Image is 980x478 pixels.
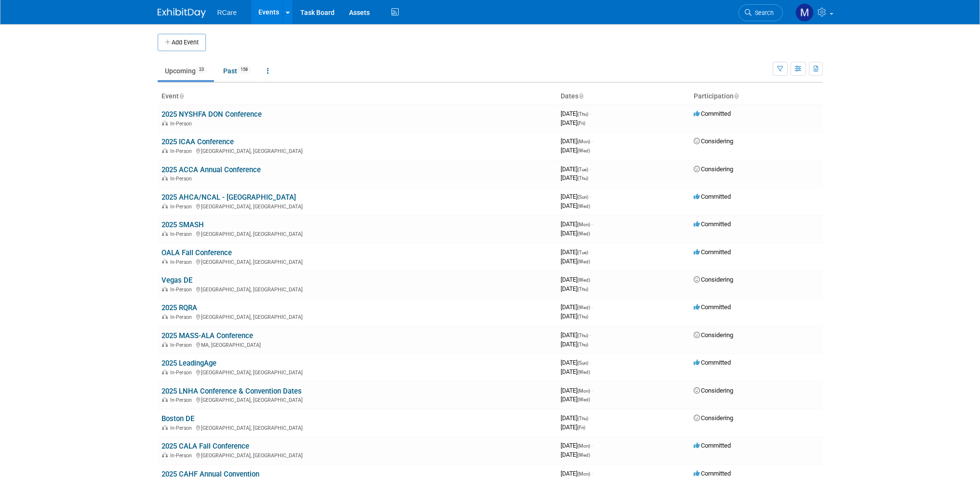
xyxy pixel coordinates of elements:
[158,88,557,105] th: Event
[238,66,251,73] span: 158
[577,342,588,347] span: (Thu)
[161,202,553,210] div: [GEOGRAPHIC_DATA], [GEOGRAPHIC_DATA]
[170,176,195,182] span: In-Person
[158,8,206,18] img: ExhibitDay
[161,387,302,396] a: 2025 LNHA Conference & Convention Dates
[577,333,588,338] span: (Thu)
[162,342,168,347] img: In-Person Event
[694,387,733,394] span: Considering
[170,369,195,376] span: In-Person
[561,285,588,292] span: [DATE]
[694,359,731,366] span: Committed
[577,287,588,292] span: (Thu)
[561,423,585,431] span: [DATE]
[161,165,261,174] a: 2025 ACCA Annual Conference
[162,204,168,208] img: In-Person Event
[170,148,195,154] span: In-Person
[217,9,237,16] span: RCare
[590,193,591,200] span: -
[577,452,590,458] span: (Wed)
[690,88,823,105] th: Participation
[694,220,731,228] span: Committed
[694,110,731,117] span: Committed
[577,231,590,236] span: (Wed)
[170,314,195,320] span: In-Person
[577,425,585,430] span: (Fri)
[162,425,168,430] img: In-Person Event
[591,303,593,311] span: -
[170,231,195,237] span: In-Person
[561,359,591,366] span: [DATE]
[795,3,814,22] img: Mike Andolina
[170,452,195,459] span: In-Person
[577,139,590,144] span: (Mon)
[161,220,204,229] a: 2025 SMASH
[162,259,168,264] img: In-Person Event
[561,368,590,375] span: [DATE]
[170,287,195,293] span: In-Person
[590,110,591,117] span: -
[561,470,593,477] span: [DATE]
[590,248,591,256] span: -
[577,204,590,209] span: (Wed)
[561,174,588,181] span: [DATE]
[577,369,590,375] span: (Wed)
[577,259,590,264] span: (Wed)
[561,137,593,145] span: [DATE]
[577,121,585,126] span: (Fri)
[591,276,593,283] span: -
[591,470,593,477] span: -
[162,452,168,457] img: In-Person Event
[694,165,733,173] span: Considering
[577,167,588,172] span: (Tue)
[577,250,588,255] span: (Tue)
[561,165,591,173] span: [DATE]
[561,110,591,117] span: [DATE]
[561,313,588,320] span: [DATE]
[170,342,195,348] span: In-Person
[170,259,195,265] span: In-Person
[591,387,593,394] span: -
[162,231,168,236] img: In-Person Event
[578,92,583,100] a: Sort by Start Date
[158,62,214,80] a: Upcoming23
[577,397,590,402] span: (Wed)
[170,121,195,127] span: In-Person
[557,88,690,105] th: Dates
[752,9,774,16] span: Search
[694,193,731,200] span: Committed
[694,276,733,283] span: Considering
[161,193,296,202] a: 2025 AHCA/NCAL - [GEOGRAPHIC_DATA]
[577,388,590,394] span: (Mon)
[694,248,731,256] span: Committed
[577,314,588,319] span: (Thu)
[162,176,168,180] img: In-Person Event
[162,369,168,374] img: In-Person Event
[162,314,168,319] img: In-Person Event
[577,111,588,117] span: (Thu)
[577,360,588,366] span: (Sun)
[590,331,591,339] span: -
[170,397,195,403] span: In-Person
[577,148,590,153] span: (Wed)
[561,276,593,283] span: [DATE]
[590,165,591,173] span: -
[591,442,593,449] span: -
[561,119,585,126] span: [DATE]
[161,303,197,312] a: 2025 RQRA
[161,368,553,376] div: [GEOGRAPHIC_DATA], [GEOGRAPHIC_DATA]
[590,414,591,422] span: -
[561,414,591,422] span: [DATE]
[216,62,258,80] a: Past158
[577,194,588,200] span: (Sun)
[161,442,249,451] a: 2025 CALA Fall Conference
[577,305,590,310] span: (Wed)
[694,331,733,339] span: Considering
[161,451,553,459] div: [GEOGRAPHIC_DATA], [GEOGRAPHIC_DATA]
[170,204,195,210] span: In-Person
[577,176,588,181] span: (Thu)
[162,148,168,153] img: In-Person Event
[162,397,168,402] img: In-Person Event
[561,396,590,403] span: [DATE]
[170,425,195,431] span: In-Person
